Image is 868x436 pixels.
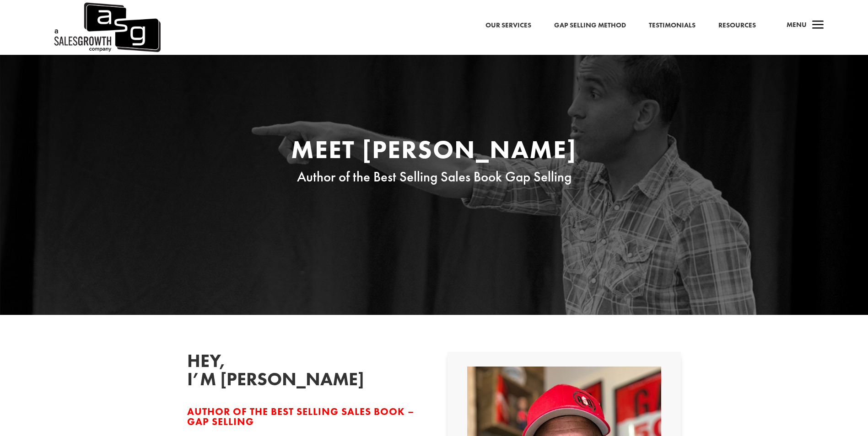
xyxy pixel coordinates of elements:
[649,20,695,32] a: Testimonials
[809,16,827,35] span: a
[260,137,608,167] h1: Meet [PERSON_NAME]
[787,20,807,29] span: Menu
[554,20,626,32] a: Gap Selling Method
[187,405,414,428] span: Author of the Best Selling Sales Book – Gap Selling
[485,20,531,32] a: Our Services
[187,352,324,393] h2: Hey, I’m [PERSON_NAME]
[718,20,756,32] a: Resources
[297,168,571,186] span: Author of the Best Selling Sales Book Gap Selling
